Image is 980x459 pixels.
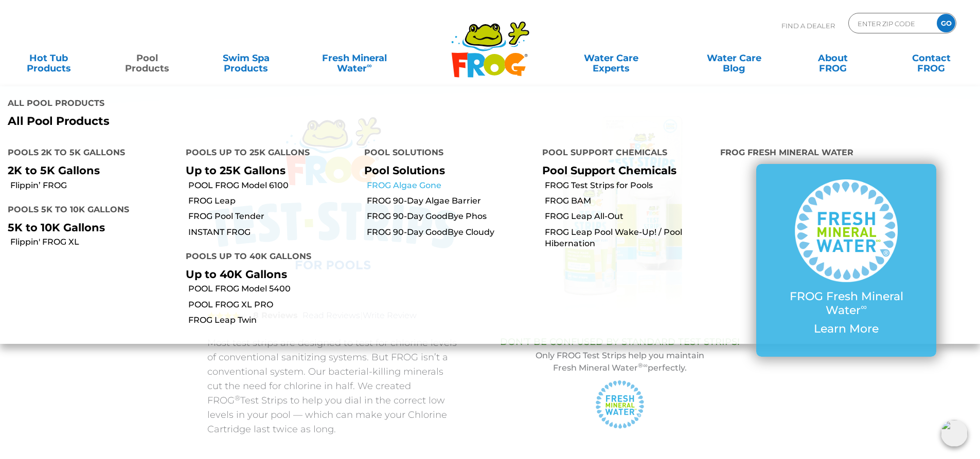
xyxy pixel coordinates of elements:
a: POOL FROG Model 6100 [188,180,356,191]
a: FROG Leap All-Out [545,211,712,222]
p: Find A Dealer [781,13,835,39]
a: FROG Leap [188,195,356,207]
a: Water CareExperts [549,48,673,68]
a: FROG Leap Twin [188,315,356,326]
p: 2K to 5K Gallons [8,164,170,177]
h4: Pools 2K to 5K Gallons [8,143,170,164]
a: FROG 90-Day Algae Barrier [367,195,534,207]
a: FROG Fresh Mineral Water∞ Learn More [777,179,916,341]
p: Only FROG Test Strips help you maintain Fresh Mineral Water perfectly. [483,350,758,374]
input: GO [937,14,955,32]
a: POOL FROG Model 5400 [188,283,356,295]
a: FROG Leap Pool Wake-Up! / Pool Hibernation [545,227,712,250]
img: openIcon [941,420,968,447]
a: Flippin’ FROG [10,180,178,191]
h4: All Pool Products [8,94,483,115]
a: POOL FROG XL PRO [188,299,356,310]
a: Hot TubProducts [10,48,87,68]
p: Most test strips are designed to test for chlorine levels of conventional sanitizing systems. But... [207,336,457,436]
a: INSTANT FROG [188,227,356,238]
p: Up to 40K Gallons [186,268,348,281]
a: Swim SpaProducts [208,48,284,68]
a: FROG Algae Gone [367,180,534,191]
h4: Pools up to 40K Gallons [186,247,348,268]
a: FROG BAM [545,195,712,207]
p: 5K to 10K Gallons [8,221,170,234]
p: Pool Support Chemicals [542,164,705,177]
p: Learn More [777,322,916,336]
sup: ∞ [861,302,867,312]
a: ContactFROG [893,48,970,68]
a: FROG 90-Day GoodBye Phos [367,211,534,222]
a: Pool Solutions [364,164,445,177]
p: FROG Fresh Mineral Water [777,290,916,317]
h4: Pool Solutions [364,143,527,164]
sup: ∞ [367,61,372,69]
a: Flippin' FROG XL [10,236,178,248]
h4: Pool Support Chemicals [542,143,705,164]
a: PoolProducts [109,48,186,68]
h4: Pools 5K to 10K Gallons [8,200,170,221]
h3: DON’T BE CONFUSED BY STANDARD TEST STRIPS! [483,337,758,347]
a: Fresh MineralWater∞ [306,48,402,68]
a: All Pool Products [8,115,483,128]
a: FROG Pool Tender [188,211,356,222]
h4: FROG Fresh Mineral Water [720,143,972,164]
h4: Pools up to 25K Gallons [186,143,348,164]
p: Up to 25K Gallons [186,164,348,177]
sup: ®∞ [638,361,648,369]
sup: ® [235,394,240,402]
a: FROG Test Strips for Pools [545,180,712,191]
a: Water CareBlog [696,48,772,68]
input: Zip Code Form [857,16,926,31]
a: FROG 90-Day GoodBye Cloudy [367,227,534,238]
a: AboutFROG [794,48,871,68]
